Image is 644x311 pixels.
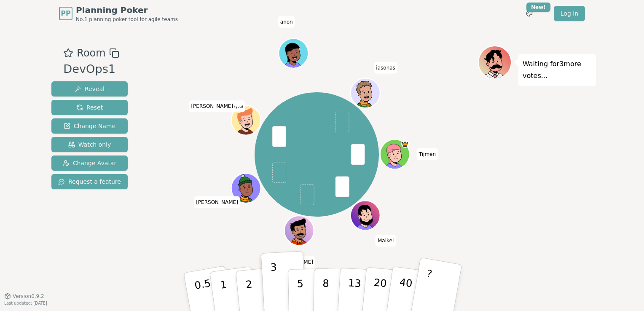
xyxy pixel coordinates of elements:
[64,122,115,130] span: Change Name
[61,8,70,19] span: PP
[526,3,550,12] div: New!
[68,140,111,149] span: Watch only
[63,61,119,78] div: DevOps1
[76,16,178,23] span: No.1 planning poker tool for agile teams
[51,137,128,152] button: Watch only
[51,81,128,97] button: Reveal
[13,293,44,300] span: Version 0.9.2
[76,103,103,112] span: Reset
[269,256,315,268] span: Click to change your name
[51,118,128,134] button: Change Name
[278,16,295,28] span: Click to change your name
[63,159,117,167] span: Change Avatar
[4,301,47,306] span: Last updated: [DATE]
[270,261,279,307] p: 3
[58,177,121,186] span: Request a feature
[233,105,243,109] span: (you)
[51,100,128,115] button: Reset
[51,174,128,189] button: Request a feature
[4,293,44,300] button: Version0.9.2
[232,107,260,134] button: Click to change your avatar
[51,155,128,171] button: Change Avatar
[523,58,592,82] p: Waiting for 3 more votes...
[554,6,585,21] a: Log in
[77,46,105,61] span: Room
[59,4,178,23] a: PPPlanning PokerNo.1 planning poker tool for agile teams
[522,6,537,21] button: New!
[194,196,240,208] span: Click to change your name
[376,235,396,247] span: Click to change your name
[76,4,178,16] span: Planning Poker
[189,100,245,112] span: Click to change your name
[63,46,73,61] button: Add as favourite
[417,148,438,160] span: Click to change your name
[75,85,105,93] span: Reveal
[402,140,409,148] span: Tijmen is the host
[374,62,397,74] span: Click to change your name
